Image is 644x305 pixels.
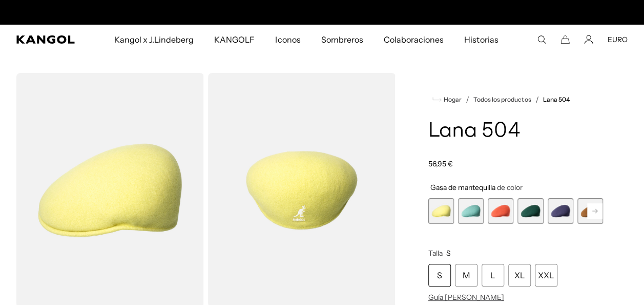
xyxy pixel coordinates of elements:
[548,198,573,224] label: Hazy Indigo
[458,198,484,224] div: 2 de 21
[217,5,428,20] div: 1 de 2
[311,25,373,54] a: Sombreros
[608,35,628,44] button: EURO
[454,25,508,54] a: Historias
[384,25,444,54] span: Colaboraciones
[455,264,477,287] div: M
[428,198,454,224] div: 1 de 21
[577,198,603,224] label: Rustic Caramel
[488,198,513,224] label: Coral Flame
[442,96,462,103] span: Hogar
[432,95,462,104] a: Hogar
[535,264,557,287] div: XXL
[428,249,443,258] span: Talla
[204,25,265,54] a: KANGOLF
[531,93,538,106] li: /
[214,25,255,54] span: KANGOLF
[428,159,453,168] span: 56,95 €
[497,183,523,192] span: de color
[517,198,543,224] label: Deep Emerald
[265,25,310,54] a: Iconos
[458,198,484,224] label: Aquatic
[16,35,75,44] a: Kangol
[517,198,543,224] div: 4 de 21
[428,120,603,143] h1: Lana 504
[473,96,531,103] a: Todos los productos
[321,25,363,54] span: Sombreros
[428,293,504,302] span: Guía [PERSON_NAME]
[584,35,593,44] a: Cuenta
[560,35,570,44] button: Carro
[462,93,469,106] li: /
[217,5,428,20] slideshow-component: Barra de anuncios
[104,25,204,54] a: Kangol x J.Lindeberg
[275,25,300,54] span: Iconos
[543,96,569,103] a: Lana 504
[464,25,498,54] span: Historias
[537,35,546,44] summary: Buscar aquí
[430,183,495,192] span: Gasa de mantequilla
[508,264,531,287] div: XL
[217,5,428,20] div: Anuncio
[577,198,603,224] div: 6 de 21
[428,93,603,106] nav: pan rallado
[446,249,451,258] span: S
[482,264,504,287] div: L
[373,25,454,54] a: Colaboraciones
[488,198,513,224] div: 3 de 21
[428,198,454,224] label: Butter Chiffon
[548,198,573,224] div: 5 de 21
[428,264,451,287] div: S
[114,25,194,54] span: Kangol x J.Lindeberg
